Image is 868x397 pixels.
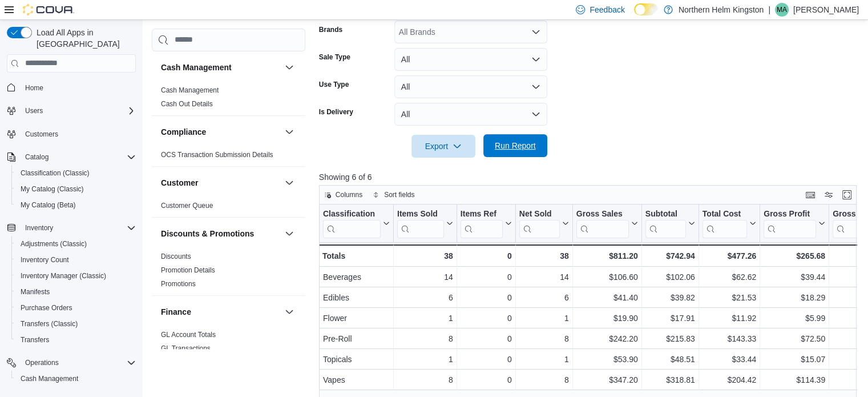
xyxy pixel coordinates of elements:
div: 8 [397,332,453,346]
button: Adjustments (Classic) [11,236,140,252]
a: Inventory Manager (Classic) [16,269,111,283]
div: Totals [322,249,390,263]
button: Customer [161,177,280,189]
div: $477.26 [703,249,756,263]
div: 0 [461,373,512,387]
div: 38 [519,249,569,263]
label: Brands [319,25,342,34]
span: Inventory Manager (Classic) [16,269,136,283]
span: Customers [21,127,136,141]
button: My Catalog (Beta) [11,197,140,213]
button: All [394,48,547,71]
div: Items Sold [397,208,444,219]
button: Net Sold [519,208,569,238]
button: Classification [323,208,390,238]
div: Gross Sales [576,208,629,219]
button: Finance [282,305,296,319]
div: 1 [397,311,453,325]
button: Discounts & Promotions [282,227,296,240]
span: Home [21,81,136,95]
button: Finance [161,306,280,318]
span: Adjustments (Classic) [21,239,87,248]
button: Export [411,135,475,158]
button: Keyboard shortcuts [804,188,817,202]
a: Manifests [16,285,54,299]
button: Cash Management [282,61,296,74]
button: Inventory Count [11,252,140,268]
span: Inventory Manager (Classic) [21,271,106,280]
h3: Discounts & Promotions [161,228,254,239]
span: Cash Out Details [161,99,213,109]
div: Vapes [323,373,390,387]
button: Operations [21,356,63,370]
span: Cash Management [21,374,78,383]
button: Users [21,104,47,118]
button: Discounts & Promotions [161,228,280,239]
span: Customers [25,130,58,139]
a: Home [21,81,48,95]
span: Classification (Classic) [16,166,136,180]
span: Inventory [21,221,136,235]
a: Inventory Count [16,253,74,267]
div: $17.91 [645,311,695,325]
a: Promotion Details [161,266,215,274]
a: GL Transactions [161,344,211,352]
span: Customer Queue [161,201,213,210]
div: $204.42 [703,373,756,387]
button: Purchase Orders [11,300,140,316]
div: $39.82 [645,291,695,304]
h3: Finance [161,306,191,318]
div: $53.90 [576,352,638,366]
div: 14 [397,270,453,284]
button: Customer [282,176,296,190]
button: Compliance [282,125,296,139]
div: Subtotal [645,208,686,238]
div: $15.07 [764,352,825,366]
div: Gross Profit [764,208,816,219]
div: $39.44 [764,270,825,284]
div: $265.68 [764,249,825,263]
button: Transfers [11,332,140,348]
button: Manifests [11,284,140,300]
div: Beverages [323,270,390,284]
a: Purchase Orders [16,301,77,315]
span: Home [25,83,43,93]
span: Columns [336,190,362,199]
p: Northern Helm Kingston [679,3,764,17]
div: 8 [519,373,569,387]
div: 1 [397,352,453,366]
a: Cash Management [161,86,219,94]
a: My Catalog (Beta) [16,198,80,212]
button: Cash Management [161,62,280,73]
span: Cash Management [16,372,136,386]
span: MA [777,3,787,17]
div: Gross Profit [764,208,816,238]
label: Is Delivery [319,107,353,117]
span: Manifests [16,285,136,299]
span: Transfers [21,335,49,344]
span: Inventory Count [21,255,69,264]
a: Customers [21,127,63,141]
button: Compliance [161,126,280,138]
div: 1 [519,352,569,366]
div: Customer [152,199,305,217]
div: Net Sold [519,208,560,238]
span: Adjustments (Classic) [16,237,136,251]
div: $143.33 [703,332,756,346]
span: GL Transactions [161,344,211,353]
div: 0 [461,270,512,284]
span: Run Report [495,140,536,151]
span: Discounts [161,252,191,261]
div: Mike Allan [775,3,789,17]
div: $347.20 [576,373,638,387]
div: Items Sold [397,208,444,238]
span: Cash Management [161,86,219,95]
input: Dark Mode [634,3,658,15]
a: Cash Out Details [161,100,213,108]
div: 8 [519,332,569,346]
button: Run Report [483,134,547,157]
div: $41.40 [576,291,638,304]
span: Purchase Orders [16,301,136,315]
div: 38 [397,249,453,263]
